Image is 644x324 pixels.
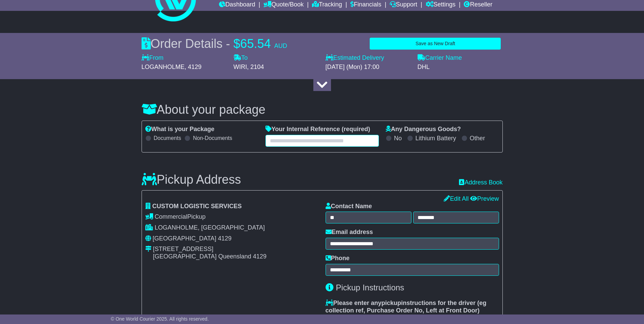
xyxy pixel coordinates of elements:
[145,213,319,221] div: Pickup
[444,195,468,202] a: Edit All
[326,203,372,210] label: Contact Name
[326,54,411,62] label: Estimated Delivery
[142,64,185,70] span: LOGANHOLME
[240,37,271,51] span: 65.54
[155,224,265,231] span: LOGANHOLME, [GEOGRAPHIC_DATA]
[470,195,499,202] a: Preview
[153,235,216,242] span: [GEOGRAPHIC_DATA]
[185,64,202,70] span: , 4129
[142,103,503,116] h3: About your package
[152,203,242,210] span: CUSTOM LOGISTIC SERVICES
[193,135,232,141] label: Non-Documents
[265,126,370,133] label: Your Internal Reference (required)
[382,300,401,306] span: pickup
[386,126,461,133] label: Any Dangerous Goods?
[416,135,456,142] label: Lithium Battery
[234,37,240,51] span: $
[155,213,187,220] span: Commercial
[142,36,287,51] div: Order Details -
[394,135,402,142] label: No
[154,135,181,141] label: Documents
[326,64,411,71] div: [DATE] (Mon) 17:00
[326,300,486,314] span: eg collection ref, Purchase Order No, Left at Front Door
[326,255,350,262] label: Phone
[326,229,373,236] label: Email address
[234,64,247,70] span: WIRI
[142,54,164,62] label: From
[274,42,287,49] span: AUD
[247,64,264,70] span: , 2104
[326,300,499,314] label: Please enter any instructions for the driver ( )
[142,173,241,186] h3: Pickup Address
[218,235,232,242] span: 4129
[145,126,215,133] label: What is your Package
[370,38,501,50] button: Save as New Draft
[234,54,248,62] label: To
[111,316,209,322] span: © One World Courier 2025. All rights reserved.
[470,135,485,142] label: Other
[336,283,404,292] span: Pickup Instructions
[418,64,503,71] div: DHL
[418,54,462,62] label: Carrier Name
[459,179,502,186] a: Address Book
[153,253,267,260] div: [GEOGRAPHIC_DATA] Queensland 4129
[153,246,267,253] div: [STREET_ADDRESS]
